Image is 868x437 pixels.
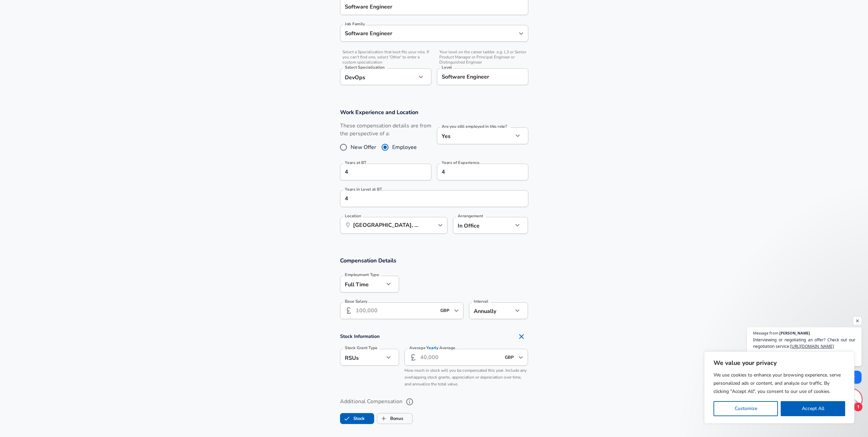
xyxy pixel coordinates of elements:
[515,330,528,343] button: Remove Section
[503,352,516,363] input: USD
[452,306,461,315] button: Open
[437,127,513,144] div: Yes
[442,161,479,165] label: Years of Experience
[340,412,353,425] span: Stock
[356,302,437,319] input: 100,000
[345,187,382,191] label: Years in Level at BT
[340,164,416,180] input: 0
[426,345,438,351] span: Yearly
[343,28,515,39] input: Software Engineer
[713,371,845,396] p: We use cookies to enhance your browsing experience, serve personalized ads or content, and analyz...
[345,214,361,218] label: Location
[392,143,417,151] span: Employee
[377,412,390,425] span: Bonus
[437,164,513,180] input: 7
[853,402,863,412] span: 1
[345,22,365,26] label: Job Family
[345,299,367,303] label: Base Salary
[781,401,845,416] button: Accept All
[753,331,778,335] span: Message from
[340,413,374,424] button: StockStock
[779,331,810,335] span: [PERSON_NAME]
[340,330,528,343] h4: Stock Information
[474,299,488,303] label: Interval
[409,346,455,350] label: Average Average
[420,349,501,366] input: 40,000
[437,50,528,65] span: Your level on the career ladder. e.g. L3 or Senior Product Manager or Principal Engineer or Disti...
[438,305,452,316] input: USD
[440,71,525,82] input: L3
[713,401,778,416] button: Customize
[345,346,378,350] label: Stock Grant Type
[343,1,525,12] input: Software Engineer
[340,190,513,207] input: 1
[340,122,431,138] label: These compensation details are from the perspective of a:
[377,412,403,425] label: Bonus
[516,29,526,38] button: Open
[704,352,854,423] div: We value your privacy
[340,412,365,425] label: Stock
[345,273,379,277] label: Employment Type
[404,368,527,387] span: How much in stock will you be compensated this year. Include any overlapping stock grants, apprec...
[442,124,507,128] label: Are you still employed in this role?
[516,353,526,362] button: Open
[340,68,416,85] div: DevOps
[404,396,415,408] button: help
[469,302,513,319] div: Annually
[436,220,445,230] button: Open
[340,257,528,264] h3: Compensation Details
[345,161,367,165] label: Years at BT
[753,337,855,363] span: Interviewing or negotiating an offer? Check out our negotiation service: Increase in your offer g...
[453,217,503,234] div: In Office
[442,65,452,69] label: Level
[713,359,845,367] p: We value your privacy
[458,214,483,218] label: Arrangement
[340,349,384,366] div: RSUs
[340,396,528,408] label: Additional Compensation
[340,50,431,65] span: Select a Specialization that best fits your role. If you can't find one, select 'Other' to enter ...
[377,413,413,424] button: BonusBonus
[345,65,384,69] label: Select Specialization
[340,108,528,116] h3: Work Experience and Location
[340,276,384,292] div: Full Time
[841,389,862,410] div: Open chat
[351,143,376,151] span: New Offer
